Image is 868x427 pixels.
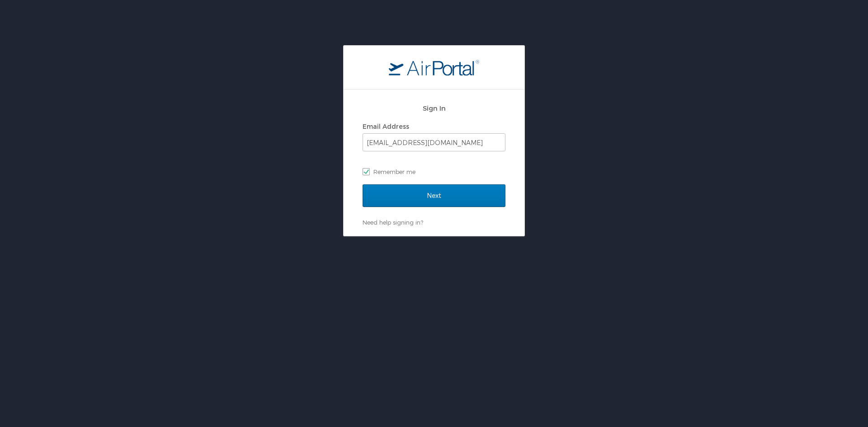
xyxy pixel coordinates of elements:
label: Remember me [363,165,505,178]
label: Email Address [363,122,409,130]
h2: Sign In [363,103,505,113]
img: logo [389,59,479,75]
input: Next [363,184,505,207]
a: Need help signing in? [363,219,423,226]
